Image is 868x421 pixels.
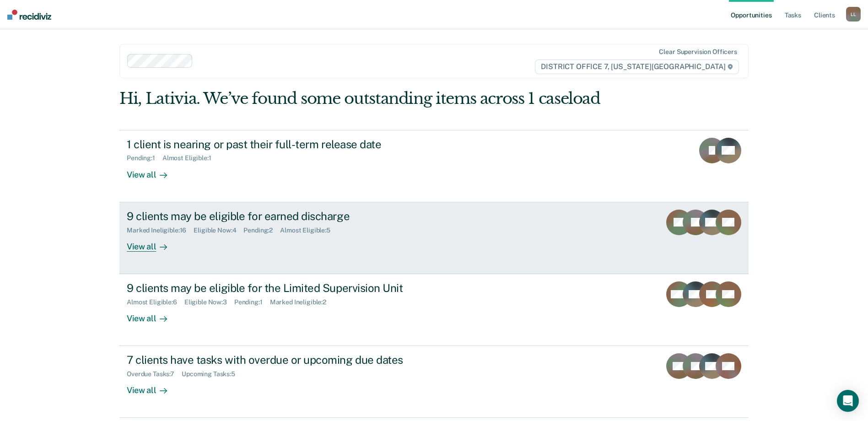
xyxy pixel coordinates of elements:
[127,227,194,234] div: Marked Ineligible : 16
[127,138,448,151] div: 1 client is nearing or past their full-term release date
[127,378,178,396] div: View all
[119,202,749,274] a: 9 clients may be eligible for earned dischargeMarked Ineligible:16Eligible Now:4Pending:2Almost E...
[234,298,270,306] div: Pending : 1
[846,7,861,22] div: L L
[119,89,623,108] div: Hi, Lativia. We’ve found some outstanding items across 1 caseload
[535,59,739,74] span: DISTRICT OFFICE 7, [US_STATE][GEOGRAPHIC_DATA]
[659,48,737,56] div: Clear supervision officers
[243,227,280,234] div: Pending : 2
[119,130,749,202] a: 1 client is nearing or past their full-term release datePending:1Almost Eligible:1View all
[194,227,243,234] div: Eligible Now : 4
[127,234,178,252] div: View all
[7,10,51,20] img: Recidiviz
[127,370,182,378] div: Overdue Tasks : 7
[837,390,859,412] div: Open Intercom Messenger
[119,274,749,346] a: 9 clients may be eligible for the Limited Supervision UnitAlmost Eligible:6Eligible Now:3Pending:...
[127,353,448,367] div: 7 clients have tasks with overdue or upcoming due dates
[182,370,243,378] div: Upcoming Tasks : 5
[127,298,184,306] div: Almost Eligible : 6
[184,298,234,306] div: Eligible Now : 3
[127,306,178,324] div: View all
[127,154,162,162] div: Pending : 1
[127,210,448,223] div: 9 clients may be eligible for earned discharge
[270,298,334,306] div: Marked Ineligible : 2
[162,154,219,162] div: Almost Eligible : 1
[119,346,749,418] a: 7 clients have tasks with overdue or upcoming due datesOverdue Tasks:7Upcoming Tasks:5View all
[280,227,338,234] div: Almost Eligible : 5
[127,162,178,180] div: View all
[846,7,861,22] button: LL
[127,281,448,295] div: 9 clients may be eligible for the Limited Supervision Unit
